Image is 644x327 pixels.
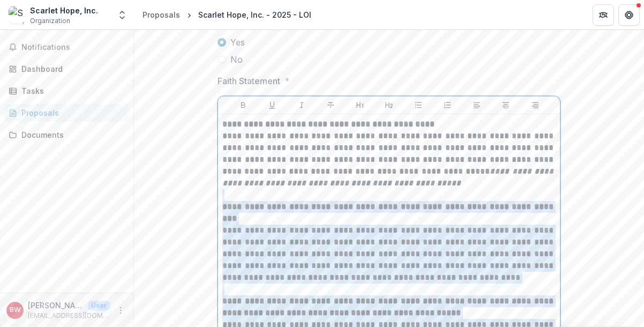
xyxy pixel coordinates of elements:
[4,126,129,144] a: Documents
[324,99,337,112] button: Strike
[28,300,84,311] p: [PERSON_NAME]
[230,36,245,49] span: Yes
[28,311,110,321] p: [EMAIL_ADDRESS][DOMAIN_NAME]
[4,82,129,100] a: Tasks
[4,39,129,56] button: Notifications
[30,16,70,26] span: Organization
[218,75,280,87] p: Faith Statement
[266,99,279,112] button: Underline
[138,7,316,23] nav: breadcrumb
[354,99,366,112] button: Heading 1
[143,9,180,20] div: Proposals
[295,99,308,112] button: Italicize
[441,99,454,112] button: Ordered List
[4,104,129,122] a: Proposals
[21,85,121,96] div: Tasks
[198,9,311,20] div: Scarlet Hope, Inc. - 2025 - LOI
[529,99,542,112] button: Align Right
[10,307,21,314] div: Briggham Winkler
[412,99,425,112] button: Bullet List
[88,301,110,310] p: User
[9,6,26,24] img: Scarlet Hope, Inc.
[21,129,121,140] div: Documents
[383,99,395,112] button: Heading 2
[593,4,614,26] button: Partners
[115,4,130,26] button: Open entity switcher
[21,43,125,52] span: Notifications
[138,7,184,23] a: Proposals
[114,304,127,317] button: More
[618,4,640,26] button: Get Help
[499,99,512,112] button: Align Center
[230,53,243,66] span: No
[21,107,121,118] div: Proposals
[30,5,98,16] div: Scarlet Hope, Inc.
[237,99,250,112] button: Bold
[4,60,129,78] a: Dashboard
[21,63,121,75] div: Dashboard
[470,99,483,112] button: Align Left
